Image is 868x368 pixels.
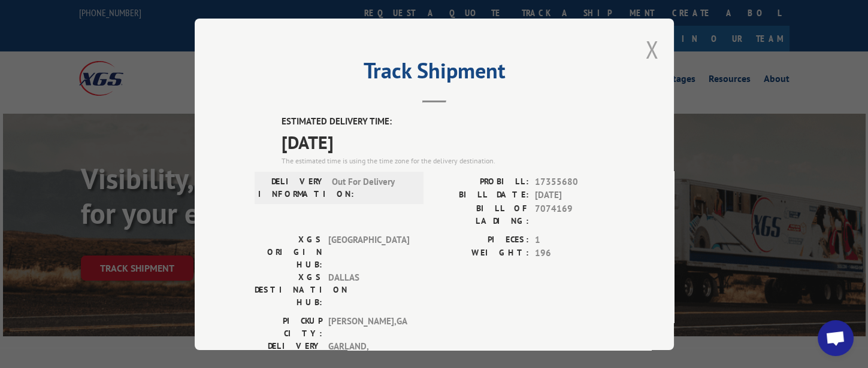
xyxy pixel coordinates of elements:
[328,314,409,339] span: [PERSON_NAME] , GA
[434,247,529,260] label: WEIGHT:
[255,339,322,366] label: DELIVERY CITY:
[535,247,614,260] span: 196
[255,233,322,270] label: XGS ORIGIN HUB:
[328,233,409,270] span: [GEOGRAPHIC_DATA]
[255,270,322,308] label: XGS DESTINATION HUB:
[535,233,614,247] span: 1
[328,339,409,366] span: GARLAND , [GEOGRAPHIC_DATA]
[646,34,659,65] button: Close modal
[282,128,614,155] span: [DATE]
[535,175,614,188] span: 17355680
[282,115,614,129] label: ESTIMATED DELIVERY TIME:
[818,320,854,356] div: Open chat
[535,202,614,227] span: 7074169
[255,62,614,85] h2: Track Shipment
[434,233,529,247] label: PIECES:
[282,155,614,166] div: The estimated time is using the time zone for the delivery destination.
[434,202,529,227] label: BILL OF LADING:
[255,314,322,339] label: PICKUP CITY:
[434,175,529,188] label: PROBILL:
[258,175,326,200] label: DELIVERY INFORMATION:
[434,188,529,202] label: BILL DATE:
[328,270,409,308] span: DALLAS
[535,188,614,202] span: [DATE]
[332,175,413,200] span: Out For Delivery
